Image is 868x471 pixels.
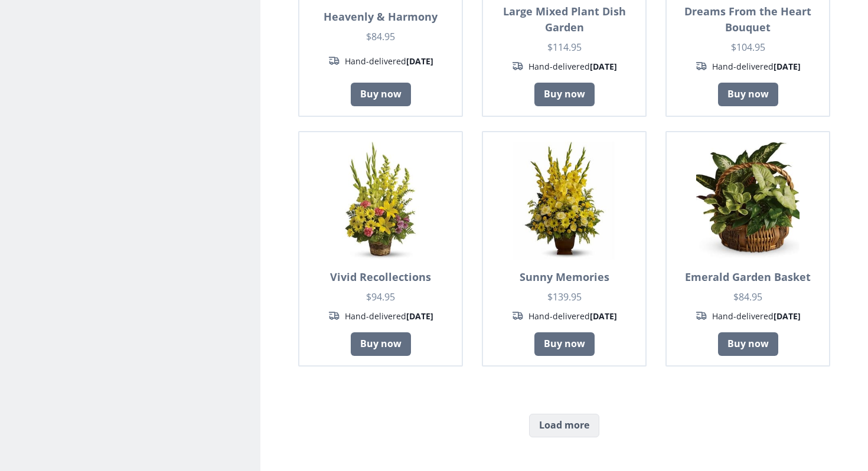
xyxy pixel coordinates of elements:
[534,83,595,106] a: Buy now
[529,414,599,437] button: Load more
[718,332,778,356] a: Buy now
[718,83,778,106] a: Buy now
[534,332,595,356] a: Buy now
[351,83,411,106] a: Buy now
[351,332,411,356] a: Buy now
